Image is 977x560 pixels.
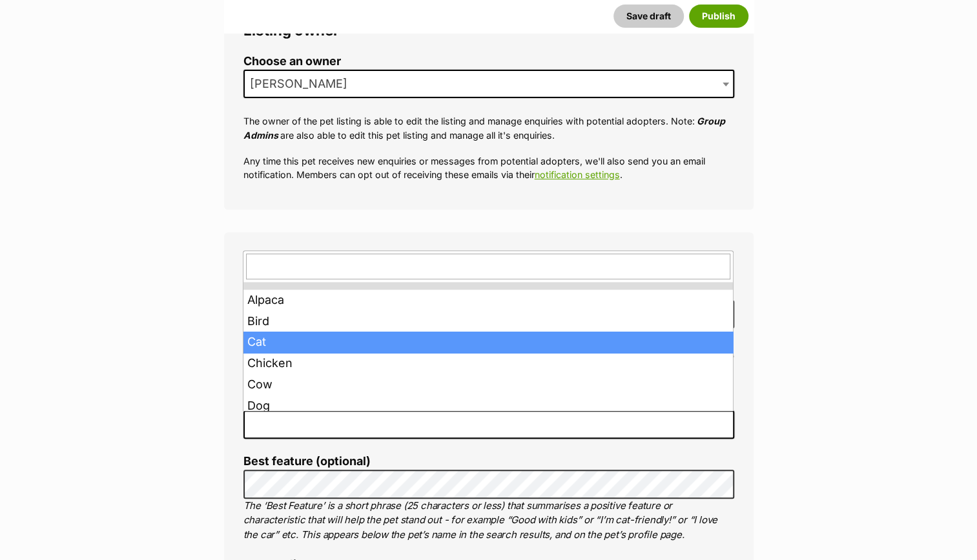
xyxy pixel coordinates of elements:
label: Best feature (optional) [243,455,734,468]
li: Cow [243,374,733,395]
span: Tania Katsanis [245,75,360,93]
em: Group Admins [243,115,725,140]
p: Any time this pet receives new enquiries or messages from potential adopters, we'll also send you... [243,154,734,182]
button: Publish [689,5,748,28]
label: Choose an owner [243,55,734,68]
p: The ‘Best Feature’ is a short phrase (25 characters or less) that summarises a positive feature o... [243,499,734,543]
li: Cat [243,332,733,353]
li: Bird [243,311,733,332]
p: The owner of the pet listing is able to edit the listing and manage enquiries with potential adop... [243,114,734,142]
li: Alpaca [243,290,733,311]
button: Save draft [613,5,684,28]
li: Dog [243,395,733,417]
li: Chicken [243,353,733,374]
a: notification settings [535,169,620,180]
span: Tania Katsanis [243,70,734,98]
